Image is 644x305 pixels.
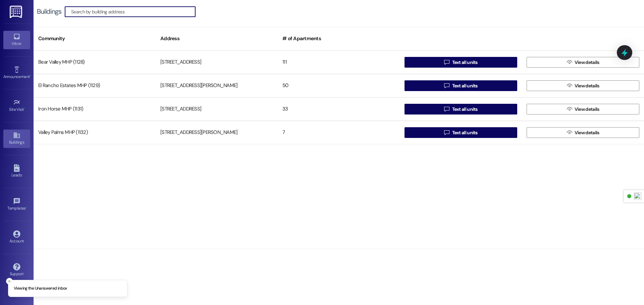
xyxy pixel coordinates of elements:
[575,59,599,66] span: View details
[34,102,156,116] div: Iron Horse MHP (1131)
[527,80,639,91] button: View details
[156,79,278,92] div: [STREET_ADDRESS][PERSON_NAME]
[26,205,27,210] span: •
[10,6,23,18] img: ResiDesk Logo
[34,30,156,47] div: Community
[575,82,599,89] span: View details
[278,30,400,47] div: # of Apartments
[278,79,400,92] div: 50
[30,73,31,78] span: •
[24,106,25,111] span: •
[405,127,517,138] button: Text all units
[3,97,30,115] a: Site Visit •
[567,60,572,65] i: 
[452,82,478,89] span: Text all units
[567,106,572,112] i: 
[6,278,13,285] button: Close toast
[3,31,30,49] a: Inbox
[575,129,599,136] span: View details
[34,56,156,69] div: Bear Valley MHP (1128)
[405,57,517,68] button: Text all units
[3,130,30,148] a: Buildings
[14,286,67,292] p: Viewing the Unanswered inbox
[34,79,156,92] div: El Rancho Estates MHP (1129)
[405,104,517,115] button: Text all units
[156,102,278,116] div: [STREET_ADDRESS]
[527,57,639,68] button: View details
[34,126,156,139] div: Valley Palms MHP (1132)
[71,7,195,16] input: Search by building address
[156,30,278,47] div: Address
[452,59,478,66] span: Text all units
[156,56,278,69] div: [STREET_ADDRESS]
[452,106,478,113] span: Text all units
[405,80,517,91] button: Text all units
[575,106,599,113] span: View details
[278,56,400,69] div: 111
[37,8,61,15] div: Buildings
[444,60,449,65] i: 
[444,106,449,112] i: 
[3,228,30,246] a: Account
[3,261,30,279] a: Support
[567,130,572,135] i: 
[156,126,278,139] div: [STREET_ADDRESS][PERSON_NAME]
[444,83,449,88] i: 
[278,126,400,139] div: 7
[567,83,572,88] i: 
[444,130,449,135] i: 
[527,104,639,115] button: View details
[278,102,400,116] div: 33
[3,196,30,214] a: Templates •
[3,162,30,180] a: Leads
[452,129,478,136] span: Text all units
[527,127,639,138] button: View details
